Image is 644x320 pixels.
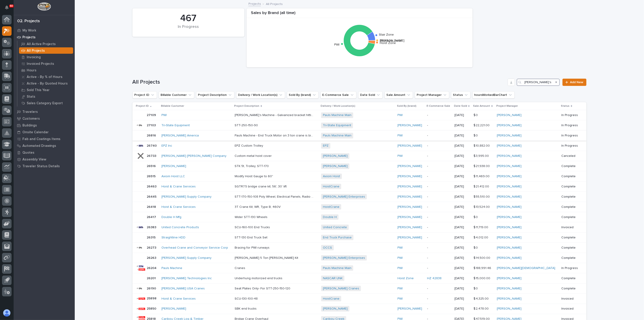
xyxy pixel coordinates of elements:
[427,225,451,229] p: -
[562,287,579,291] p: Complete
[562,124,579,127] p: In Progress
[562,144,579,148] p: In Progress
[147,286,157,291] p: 26190
[161,297,196,301] a: Hoist & Crane Services
[161,164,186,168] a: [PERSON_NAME]
[398,266,403,270] a: PWI
[323,287,359,291] a: [PERSON_NAME] Cranes
[497,297,521,301] a: [PERSON_NAME]
[132,141,586,151] tr: 2674026740 EPZ Inc EPZ Custom TrolleyEPZ Custom Trolley EPZ [PERSON_NAME] -[DATE]$ 10,882.00$ 10,...
[22,29,36,33] p: My Work
[147,204,157,209] p: 26418
[147,112,157,117] p: 27109
[235,235,269,240] p: STT-130 End Truck Set
[132,263,586,273] tr: 2620426204 Pauls Machine CranesCranes Pauls Machine Main PWI -[DATE]$ 188,991.46$ 188,991.46 [PER...
[147,255,157,260] p: 26263
[427,297,451,301] p: -
[132,273,586,283] tr: 2620126201 [PERSON_NAME] Technologies Inc Underhung motorized end trucksUnderhung motorized end t...
[132,120,586,131] tr: 2710327103 Tri-State Equipment STT-250-150-90STT-250-150-90 Tri-State Equipment [PERSON_NAME] -[D...
[37,2,51,11] img: Workspace Logo
[27,42,56,46] p: All Active Projects
[398,113,403,117] a: PWI
[384,91,413,99] button: Sale Amount
[427,175,451,178] p: -
[474,245,479,250] p: $ 0
[147,153,157,158] p: 26733
[161,276,212,280] a: [PERSON_NAME] Technologies Inc
[236,91,285,99] button: Delivery / Work Location(s)
[161,236,185,240] a: Straightline HDD
[562,205,579,209] p: Complete
[427,256,451,260] p: -
[132,222,586,233] tr: 2638326383 United Concrete Products SCU-160-100 End TrucksSCU-160-100 End Trucks United Concrete ...
[17,54,75,60] a: Invoicing
[562,215,579,219] p: Complete
[235,163,270,168] p: STK 5t, Trolley, STT-170
[27,75,62,79] p: Active - By % of Hours
[474,184,490,189] p: $ 21,412.00
[132,171,586,182] tr: 2651526515 Axiom Hoist LLC Modify Hoist Gauge to 60"Modify Hoist Gauge to 60" Axiom Hoist [PERSON...
[323,113,351,117] a: Pauls Machine Main
[323,215,337,219] a: Double H
[235,123,259,127] p: STT-250-150-90
[474,265,492,270] p: $ 188,991.46
[427,266,451,270] p: -
[398,134,403,138] a: PWI
[161,154,226,158] a: [PERSON_NAME] [PERSON_NAME] Company
[474,133,479,138] p: $ 0
[323,124,351,127] a: Tri-State Equipment
[497,287,521,291] a: [PERSON_NAME]
[427,236,451,240] p: -
[474,276,491,280] p: $ 15,000.00
[235,153,273,158] p: Custom metal hoist cover
[497,195,521,199] a: [PERSON_NAME]
[2,308,12,318] button: users-avatar
[132,131,586,141] tr: 2681626816 [PERSON_NAME] America Pauls Machine - End Truck Motor on 3 ton crane is binding up - B...
[562,134,579,138] p: In Progress
[398,287,403,291] a: PWI
[27,62,54,66] p: Invoiced Projects
[161,175,185,178] a: Axiom Hoist LLC
[266,1,283,6] p: All Projects
[147,143,158,148] p: 26740
[161,307,186,311] a: [PERSON_NAME]
[17,74,75,80] a: Active - By % of Hours
[427,113,451,117] p: -
[2,3,12,12] button: Notifications
[17,67,75,73] a: Hours
[398,256,403,260] a: PWI
[398,205,422,209] a: [PERSON_NAME]
[27,82,68,86] p: Active - By Quoted Hours
[132,110,586,120] tr: 2710927109 PWI [PERSON_NAME]'s Machine - Galvanized bracket hitting east side end stop[PERSON_NAM...
[323,144,329,148] a: EPZ
[474,143,491,148] p: $ 10,882.00
[497,154,521,158] a: [PERSON_NAME]
[562,195,579,199] p: Complete
[196,91,234,99] button: Project Description
[323,225,347,229] a: United Concrete
[474,296,490,301] p: $ 4,325.00
[454,307,470,311] p: [DATE]
[562,113,579,117] p: In Progress
[323,297,339,301] a: HoistCrane
[27,101,63,105] p: Sales Category Export
[147,225,157,229] p: 26383
[497,246,521,250] a: [PERSON_NAME]
[22,137,60,141] p: Fab and Coatings Items
[562,79,586,86] a: Add New
[147,296,158,301] p: 25898
[161,205,196,209] a: Hoist & Crane Services
[323,205,339,209] a: HoistCrane
[147,245,157,250] p: 26273
[380,39,404,42] text: [PERSON_NAME]
[235,306,258,311] p: SBK end trucks
[454,144,470,148] p: [DATE]
[10,4,13,7] p: 60
[427,154,451,158] p: -
[323,276,343,280] a: NASCAR UNK
[22,164,60,168] p: Traveler Status Details
[147,174,157,178] p: 26515
[454,246,470,250] p: [DATE]
[132,242,586,253] tr: 2627326273 Overhead Crane and Conveyor Service Corp Bracing for PWI runwaysBracing for PWI runway...
[398,185,422,189] a: [PERSON_NAME]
